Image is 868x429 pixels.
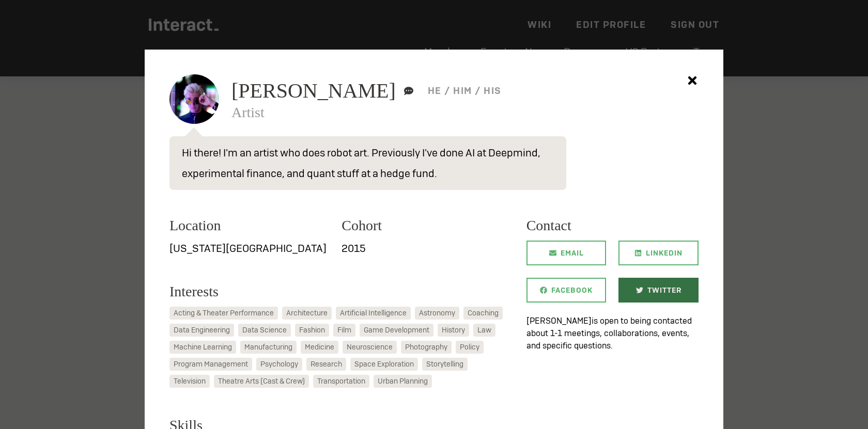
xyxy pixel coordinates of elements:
span: History [442,325,465,336]
span: Artificial Intelligence [340,308,407,319]
span: Theatre Arts (Cast & Crew) [218,376,305,387]
span: Urban Planning [378,376,428,387]
p: Hi there! I'm an artist who does robot art. Previously I've done AI at Deepmind, experimental fin... [169,136,566,190]
span: Manufacturing [244,342,292,353]
h3: Location [169,215,329,236]
h3: Contact [526,215,699,236]
p: 2015 [342,241,501,256]
span: Law [477,325,491,336]
a: Twitter [618,278,699,303]
p: [US_STATE][GEOGRAPHIC_DATA] [169,241,329,256]
span: Machine Learning [174,342,232,353]
span: Neuroscience [347,342,393,353]
span: Film [337,325,351,336]
a: LinkedIn [618,241,699,265]
span: Program Management [174,359,248,370]
span: Fashion [299,325,325,336]
span: Psychology [260,359,298,370]
span: Storytelling [426,359,463,370]
span: Data Engineering [174,325,230,336]
span: [PERSON_NAME] [231,81,396,101]
span: Acting & Theater Performance [174,308,274,319]
p: [PERSON_NAME] is open to being contacted about 1-1 meetings, collaborations, events, and specific... [526,315,699,352]
span: Email [561,241,584,265]
span: Facebook [551,278,593,303]
h3: Artist [231,105,699,120]
span: Architecture [286,308,328,319]
span: Astronomy [419,308,455,319]
span: Research [311,359,342,370]
a: Facebook [526,278,607,303]
h5: he / him / his [428,87,502,95]
span: Twitter [647,278,681,303]
a: Email [526,241,607,265]
span: Coaching [468,308,499,319]
span: Medicine [305,342,334,353]
span: Policy [460,342,479,353]
span: Photography [405,342,447,353]
span: Game Development [364,325,429,336]
h3: Interests [169,281,514,303]
span: Space Exploration [354,359,414,370]
span: LinkedIn [646,241,683,265]
span: Television [174,376,206,387]
h3: Cohort [342,215,501,236]
span: Transportation [317,376,365,387]
span: Data Science [242,325,287,336]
